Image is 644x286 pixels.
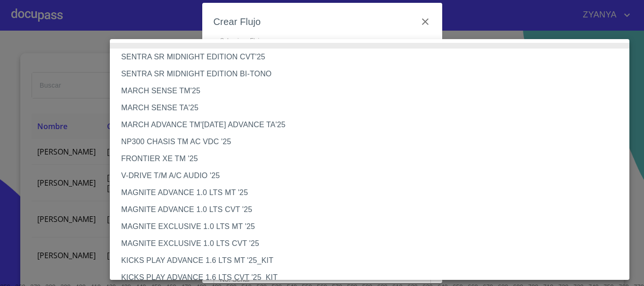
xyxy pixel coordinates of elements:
[110,116,636,133] li: MARCH ADVANCE TM'[DATE] ADVANCE TA'25
[110,133,636,150] li: NP300 CHASIS TM AC VDC '25
[110,150,636,167] li: FRONTIER XE TM '25
[110,99,636,116] li: MARCH SENSE TA'25
[110,235,636,252] li: MAGNITE EXCLUSIVE 1.0 LTS CVT '25
[110,269,636,286] li: KICKS PLAY ADVANCE 1.6 LTS CVT '25_KIT
[110,65,636,82] li: SENTRA SR MIDNIGHT EDITION BI-TONO
[110,218,636,235] li: MAGNITE EXCLUSIVE 1.0 LTS MT '25
[110,49,636,65] li: SENTRA SR MIDNIGHT EDITION CVT'25
[110,184,636,201] li: MAGNITE ADVANCE 1.0 LTS MT '25
[110,82,636,99] li: MARCH SENSE TM'25
[110,201,636,218] li: MAGNITE ADVANCE 1.0 LTS CVT '25
[110,167,636,184] li: V-DRIVE T/M A/C AUDIO '25
[110,252,636,269] li: KICKS PLAY ADVANCE 1.6 LTS MT '25_KIT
